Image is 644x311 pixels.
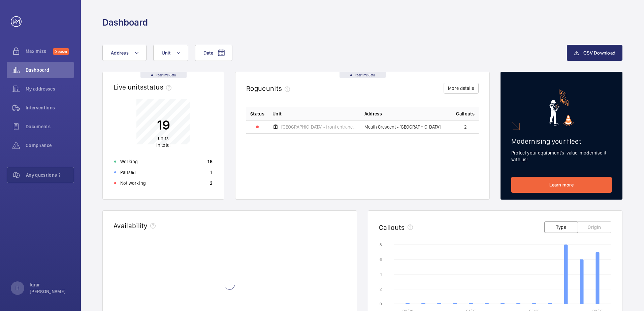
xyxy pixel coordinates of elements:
[26,48,53,55] span: Maximize
[379,223,405,232] h2: Callouts
[143,83,174,91] span: status
[114,83,174,91] h2: Live units
[578,221,611,233] button: Origin
[153,45,188,61] button: Unit
[26,67,74,73] span: Dashboard
[511,149,612,163] p: Protect your equipment's value, modernise it with us!
[15,285,20,291] p: IH
[111,50,129,56] span: Address
[364,125,441,129] span: Meath Crescent - [GEOGRAPHIC_DATA]
[544,221,578,233] button: Type
[156,116,170,133] p: 19
[26,85,74,92] span: My addresses
[210,180,213,186] p: 2
[53,48,69,55] span: Discover
[102,16,148,29] h1: Dashboard
[30,281,70,295] p: Iqrar [PERSON_NAME]
[203,50,213,56] span: Date
[250,110,264,117] p: Status
[340,72,386,78] div: Real time data
[156,135,170,148] p: in total
[26,142,74,149] span: Compliance
[158,136,169,141] span: units
[464,125,467,129] span: 2
[456,110,475,117] span: Callouts
[444,83,479,94] button: More details
[26,172,74,178] span: Any questions ?
[380,272,382,277] text: 4
[120,180,146,186] p: Not working
[266,84,293,93] span: units
[380,302,382,306] text: 0
[26,104,74,111] span: Interventions
[549,90,574,126] img: marketing-card.svg
[511,137,612,145] h2: Modernising your fleet
[114,221,148,230] h2: Availability
[380,287,382,291] text: 2
[281,125,356,129] span: [GEOGRAPHIC_DATA] - front entrance lobby - lift 4 - U1012155 - 4
[246,84,293,93] h2: Rogue
[380,257,382,262] text: 6
[583,50,615,56] span: CSV Download
[567,45,622,61] button: CSV Download
[195,45,232,61] button: Date
[364,110,382,117] span: Address
[272,110,282,117] span: Unit
[380,242,382,247] text: 8
[511,177,612,193] a: Learn more
[120,158,138,165] p: Working
[162,50,170,56] span: Unit
[26,123,74,130] span: Documents
[102,45,147,61] button: Address
[211,169,213,176] p: 1
[120,169,136,176] p: Paused
[140,72,187,78] div: Real time data
[207,158,213,165] p: 16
